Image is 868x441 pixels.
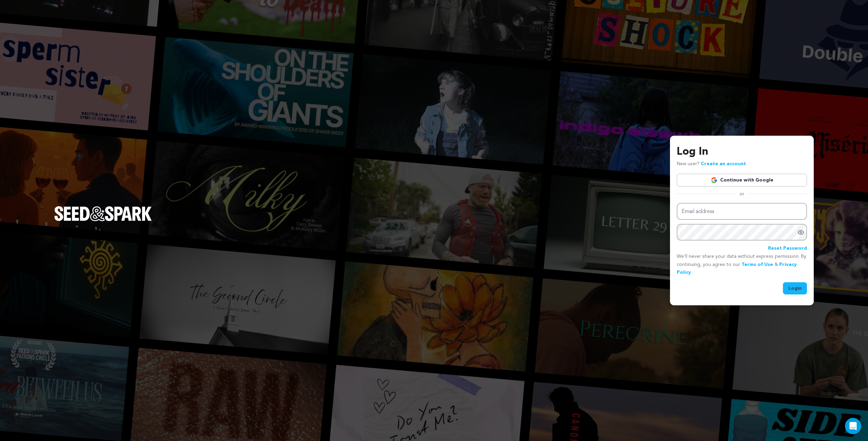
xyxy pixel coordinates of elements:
button: Login [783,282,807,294]
a: Show password as plain text. Warning: this will display your password on the screen. [797,229,804,236]
img: Google logo [711,177,717,184]
a: Seed&Spark Homepage [54,206,152,235]
p: We’ll never share your data without express permission. By continuing, you agree to our & . [677,253,807,277]
span: or [735,191,748,197]
a: Create an account [701,161,746,166]
a: Reset Password [768,245,807,253]
input: Email address [677,203,807,220]
p: New user? [677,160,746,168]
img: Seed&Spark Logo [54,206,152,221]
a: Terms of Use [742,262,773,267]
h3: Log In [677,144,807,160]
div: Open Intercom Messenger [845,418,861,434]
a: Continue with Google [677,174,807,187]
